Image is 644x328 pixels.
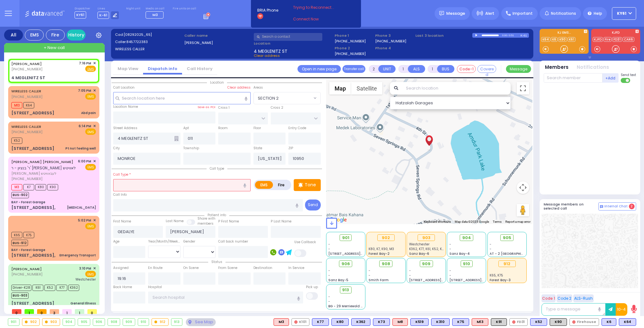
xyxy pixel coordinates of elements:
[42,319,60,325] div: 903
[410,318,429,326] div: K519
[424,133,435,151] div: GEDALYE PORGESZ
[507,32,508,39] div: /
[409,247,446,251] span: K362, K77, K61, K52, K28
[253,265,272,271] label: Destination
[78,319,90,325] div: 905
[11,300,54,307] div: [STREET_ADDRESS]
[274,318,289,326] div: ALS
[472,318,488,326] div: ALS
[312,318,329,326] div: BLS
[11,67,42,72] span: [PHONE_NUMBER]
[227,85,251,90] label: Clear address
[490,278,511,282] span: Forest Bay-3
[208,260,225,264] span: Status
[46,30,65,41] div: Fire
[207,80,227,85] span: Location
[288,126,306,131] label: Entry Code
[68,285,79,291] span: K362
[47,184,58,190] span: K90
[93,123,96,129] span: ✕
[44,285,55,291] span: K52
[258,95,279,101] span: SECTION 2
[573,294,594,302] button: ALS-Rush
[254,92,312,104] span: SECTION 2
[541,294,556,302] button: Code 1
[271,219,291,224] label: P Last Name
[65,146,96,151] div: Pt not feeling well
[312,318,329,326] div: K77
[457,65,476,73] button: Code-1
[184,33,252,38] label: Caller name
[97,7,119,11] label: Lines
[218,126,228,131] label: Room
[530,318,547,326] div: BLS
[328,216,348,224] a: Open this area in Google Maps (opens a new window)
[502,32,508,39] div: 0:00
[558,37,567,42] a: K90
[44,45,65,51] span: + New call
[540,31,589,36] label: KJ EMS...
[93,218,96,223] span: ✕
[509,32,514,39] div: 0:51
[87,67,94,72] u: EMS
[197,221,214,226] span: members
[35,184,46,190] span: K80
[148,292,303,303] input: Search hospital
[509,318,528,326] div: FD31
[490,251,536,256] span: AT - 2 [GEOGRAPHIC_DATA]
[23,184,34,190] span: K7
[113,265,129,271] label: Assigned
[11,266,42,271] a: [PERSON_NAME]
[415,33,472,38] label: Last 3 location
[342,287,349,293] span: 913
[274,318,289,326] div: M3
[113,285,132,290] label: Back Home
[329,82,351,95] button: Show street map
[11,94,42,99] span: [PHONE_NUMBER]
[115,32,182,37] label: Cad:
[342,235,349,241] span: 901
[600,205,603,208] img: comment-alt.png
[67,205,96,210] div: [MEDICAL_DATA]
[97,12,109,19] span: K-61
[294,240,316,245] label: Use Callback
[550,318,567,326] div: K90
[328,304,364,309] span: BG - 29 Merriewold S.
[409,242,430,247] span: Westchester
[152,319,168,325] div: 912
[11,184,22,190] span: M3
[174,136,179,141] span: Other building occupants
[375,39,406,43] label: [PHONE_NUMBER]
[115,39,182,45] label: Caller:
[11,75,45,81] div: 4 MEGLENITZ ST
[369,247,394,251] span: K80, K7, K90, M3
[253,146,262,151] label: State
[351,82,382,95] button: Show satellite imagery
[297,65,341,73] a: Open in new page
[409,273,411,278] span: -
[594,11,602,16] span: Help
[305,200,321,210] button: Send
[8,319,19,325] div: 901
[452,318,469,326] div: K75
[197,216,215,221] small: Share with
[113,85,135,90] label: Call Location
[369,278,389,282] span: Smith Farm
[328,268,330,273] span: -
[602,73,619,83] button: +Add
[11,192,29,198] span: BUS-902
[93,61,96,66] span: ✕
[449,273,451,278] span: -
[79,124,91,128] span: 6:14 PM
[204,213,229,217] span: Patient info
[85,93,96,100] span: EMS
[75,7,90,11] label: Dispatcher
[506,65,531,73] button: Message
[123,319,135,325] div: 909
[138,319,149,325] div: 910
[409,278,469,282] span: [STREET_ADDRESS][PERSON_NAME]
[335,33,373,38] span: Phone 1
[62,309,72,314] span: 1
[328,278,348,282] span: Sanz Bay-5
[11,248,45,252] div: BAY - Forest Garage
